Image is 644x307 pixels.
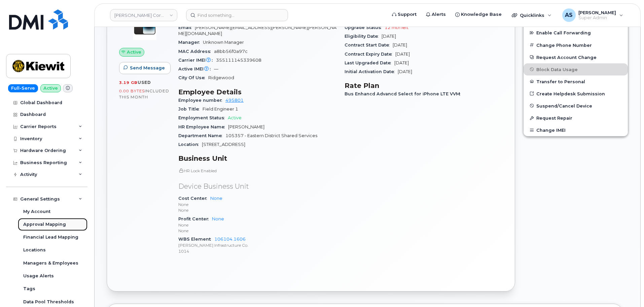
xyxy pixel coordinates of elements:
[178,142,202,147] span: Location
[178,98,225,103] span: Employee number
[578,10,616,15] span: [PERSON_NAME]
[178,58,216,63] span: Carrier IMEI
[524,88,628,100] a: Create Helpdesk Submission
[178,25,195,30] span: Email
[345,52,395,57] span: Contract Expiry Date
[345,82,503,90] h3: Rate Plan
[345,91,464,96] span: Bus Enhancd Advancd Select for iPhone LTE VVM
[130,65,165,71] span: Send Message
[178,216,212,221] span: Profit Center
[178,154,336,162] h3: Business Unit
[178,106,203,112] span: Job Title
[212,216,224,221] a: None
[186,9,288,21] input: Find something...
[178,133,225,138] span: Department Name
[225,133,317,138] span: 105357 - Eastern District Shared Services
[178,115,228,120] span: Employment Status
[178,228,336,234] p: None
[520,12,544,18] span: Quicklinks
[345,34,382,39] span: Eligibility Date
[578,15,616,21] span: Super Admin
[228,124,264,129] span: [PERSON_NAME]
[432,11,446,18] span: Alerts
[228,115,242,120] span: Active
[178,237,214,242] span: WBS Element
[565,11,573,19] span: AS
[524,124,628,136] button: Change IMEI
[119,89,145,93] span: 0.00 Bytes
[507,8,556,22] div: Quicklinks
[394,60,409,65] span: [DATE]
[451,8,506,21] a: Knowledge Base
[421,8,451,21] a: Alerts
[208,75,234,80] span: Ridgewood
[524,51,628,63] button: Request Account Change
[178,202,336,207] p: None
[345,25,385,30] span: Upgrade Status
[178,182,336,191] p: Device Business Unit
[178,242,336,248] p: [PERSON_NAME] Infrastructure Co.
[216,58,261,63] span: 355111145339608
[178,66,214,71] span: Active IMEI
[536,103,592,108] span: Suspend/Cancel Device
[524,75,628,88] button: Transfer to Personal
[524,100,628,112] button: Suspend/Cancel Device
[395,52,410,57] span: [DATE]
[387,8,421,21] a: Support
[214,66,218,71] span: —
[203,106,238,112] span: Field Engineer 1
[119,80,138,85] span: 3.19 GB
[524,27,628,39] button: Enable Call Forwarding
[203,40,244,45] span: Unknown Manager
[524,112,628,124] button: Request Repair
[178,40,203,45] span: Manager
[382,34,396,39] span: [DATE]
[178,25,336,36] span: [PERSON_NAME][EMAIL_ADDRESS][PERSON_NAME][PERSON_NAME][DOMAIN_NAME]
[524,63,628,75] button: Block Data Usage
[214,237,246,242] a: 106104.1606
[178,196,210,201] span: Cost Center
[178,124,228,129] span: HR Employee Name
[138,80,151,85] span: used
[524,39,628,51] button: Change Phone Number
[393,42,407,48] span: [DATE]
[178,207,336,213] p: None
[615,278,639,302] iframe: Messenger Launcher
[225,98,244,103] a: 495801
[178,49,214,54] span: MAC Address
[536,30,591,35] span: Enable Call Forwarding
[127,49,141,55] span: Active
[385,25,408,30] span: 12 mth left
[178,248,336,254] p: 1014
[178,222,336,228] p: None
[119,62,171,74] button: Send Message
[202,142,245,147] span: [STREET_ADDRESS]
[178,168,336,174] p: HR Lock Enabled
[210,196,222,201] a: None
[214,49,248,54] span: a8bb56f0a97c
[398,69,412,74] span: [DATE]
[110,9,177,21] a: Kiewit Corporation
[398,11,417,18] span: Support
[461,11,502,18] span: Knowledge Base
[178,75,208,80] span: City Of Use
[178,88,336,96] h3: Employee Details
[345,69,398,74] span: Initial Activation Date
[345,60,394,65] span: Last Upgraded Date
[558,8,628,22] div: Alexander Strull
[345,42,393,48] span: Contract Start Date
